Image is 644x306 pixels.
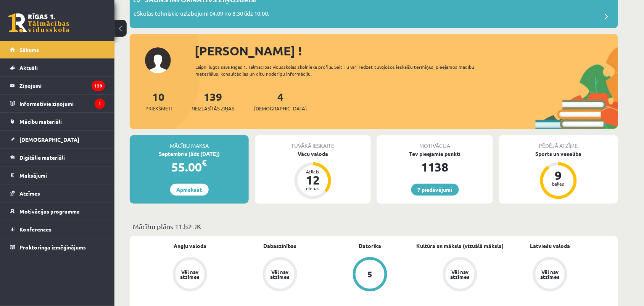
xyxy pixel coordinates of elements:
[10,41,105,58] a: Sākums
[255,150,371,158] div: Vācu valoda
[130,158,249,176] div: 55.00
[539,269,561,279] div: Vēl nav atzīmes
[195,63,488,77] div: Laipni lūgts savā Rīgas 1. Tālmācības vidusskolas skolnieka profilā. Šeit Tu vari redzēt tuvojošo...
[359,242,382,250] a: Datorika
[19,244,86,251] span: Proktoringa izmēģinājums
[377,135,493,150] div: Motivācija
[547,181,570,186] div: balles
[254,90,307,112] a: 4[DEMOGRAPHIC_DATA]
[170,184,209,196] a: Apmaksāt
[134,9,269,20] p: eSkolas tehniskie uzlabojumi 04.09 no 8:30 līdz 10:00.
[530,242,570,250] a: Latviešu valoda
[411,184,459,196] a: 7 piedāvājumi
[145,90,172,112] a: 10Priekšmeti
[10,59,105,76] a: Aktuāli
[301,186,324,191] div: dienas
[505,257,595,293] a: Vēl nav atzīmes
[202,157,207,168] span: €
[174,242,206,250] a: Angļu valoda
[255,135,371,150] div: Tuvākā ieskaite
[10,131,105,148] a: [DEMOGRAPHIC_DATA]
[145,105,172,112] span: Priekšmeti
[19,95,105,112] legend: Informatīvie ziņojumi
[368,270,373,278] div: 5
[19,136,79,143] span: [DEMOGRAPHIC_DATA]
[254,105,307,112] span: [DEMOGRAPHIC_DATA]
[19,46,39,53] span: Sākums
[130,150,249,158] div: Septembris (līdz [DATE])
[92,81,105,91] i: 139
[10,202,105,220] a: Motivācijas programma
[325,257,415,293] a: 5
[417,242,504,250] a: Kultūra un māksla (vizuālā māksla)
[10,220,105,238] a: Konferences
[19,190,40,197] span: Atzīmes
[547,169,570,181] div: 9
[19,118,62,125] span: Mācību materiāli
[192,105,234,112] span: Neizlasītās ziņas
[19,154,65,161] span: Digitālie materiāli
[10,238,105,256] a: Proktoringa izmēģinājums
[499,150,618,200] a: Sports un veselība 9 balles
[8,13,69,32] a: Rīgas 1. Tālmācības vidusskola
[145,257,235,293] a: Vēl nav atzīmes
[133,221,615,232] p: Mācību plāns 11.b2 JK
[19,64,38,71] span: Aktuāli
[499,150,618,158] div: Sports un veselība
[130,135,249,150] div: Mācību maksa
[19,208,80,215] span: Motivācijas programma
[10,95,105,112] a: Informatīvie ziņojumi1
[19,77,105,94] legend: Ziņojumi
[10,185,105,202] a: Atzīmes
[10,149,105,166] a: Digitālie materiāli
[377,158,493,176] div: 1138
[264,242,297,250] a: Dabaszinības
[301,169,324,174] div: Atlicis
[10,167,105,184] a: Maksājumi
[415,257,505,293] a: Vēl nav atzīmes
[269,269,291,279] div: Vēl nav atzīmes
[19,167,105,184] legend: Maksājumi
[301,174,324,186] div: 12
[195,42,618,60] div: [PERSON_NAME] !
[179,269,201,279] div: Vēl nav atzīmes
[192,90,234,112] a: 139Neizlasītās ziņas
[449,269,471,279] div: Vēl nav atzīmes
[10,77,105,94] a: Ziņojumi139
[235,257,325,293] a: Vēl nav atzīmes
[255,150,371,200] a: Vācu valoda Atlicis 12 dienas
[499,135,618,150] div: Pēdējā atzīme
[10,113,105,130] a: Mācību materiāli
[95,99,105,109] i: 1
[19,226,52,233] span: Konferences
[377,150,493,158] div: Tev pieejamie punkti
